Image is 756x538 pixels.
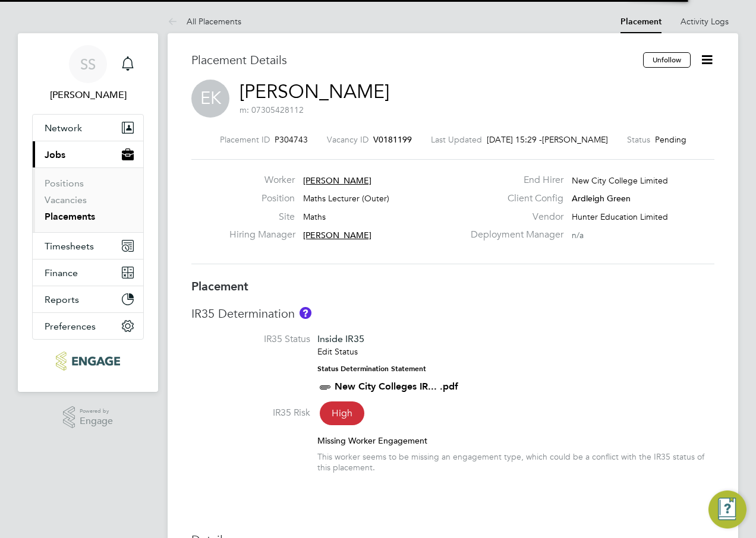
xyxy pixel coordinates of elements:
[229,192,295,205] label: Position
[191,52,634,68] h3: Placement Details
[33,286,143,312] button: Reports
[275,134,308,145] span: P304743
[80,416,113,426] span: Engage
[33,141,143,167] button: Jobs
[56,352,119,371] img: ncclondon-logo-retina.png
[191,80,229,118] span: EK
[655,134,686,145] span: Pending
[45,194,87,205] a: Vacancies
[32,45,144,102] a: SS[PERSON_NAME]
[45,240,94,252] span: Timesheets
[45,178,84,189] a: Positions
[300,307,311,319] button: About IR35
[45,122,82,134] span: Network
[33,233,143,259] button: Timesheets
[317,333,364,344] span: Inside IR35
[191,306,714,321] h3: IR35 Determination
[45,211,95,222] a: Placements
[643,52,691,68] button: Unfollow
[191,279,248,293] b: Placement
[317,346,358,357] a: Edit Status
[191,333,310,346] label: IR35 Status
[487,134,542,145] span: [DATE] 15:29 -
[240,105,304,115] span: m: 07305428112
[33,115,143,141] button: Network
[708,490,746,528] button: Engage Resource Center
[229,174,295,186] label: Worker
[303,211,326,222] span: Maths
[464,211,563,223] label: Vendor
[80,406,113,416] span: Powered by
[317,365,426,373] strong: Status Determination Statement
[240,80,389,103] a: [PERSON_NAME]
[63,406,114,429] a: Powered byEngage
[45,149,65,160] span: Jobs
[572,230,584,240] span: n/a
[572,193,631,204] span: Ardleigh Green
[464,192,563,205] label: Client Config
[373,134,412,145] span: V0181199
[317,435,714,446] div: Missing Worker Engagement
[327,134,368,145] label: Vacancy ID
[620,17,661,27] a: Placement
[45,321,96,332] span: Preferences
[303,175,371,186] span: [PERSON_NAME]
[431,134,482,145] label: Last Updated
[191,407,310,419] label: IR35 Risk
[33,259,143,286] button: Finance
[168,16,241,27] a: All Placements
[80,56,96,72] span: SS
[220,134,270,145] label: Placement ID
[335,381,458,392] a: New City Colleges IR... .pdf
[572,175,668,186] span: New City College Limited
[320,401,364,425] span: High
[45,267,78,279] span: Finance
[303,193,389,204] span: Maths Lecturer (Outer)
[627,134,650,145] label: Status
[229,211,295,223] label: Site
[303,230,371,240] span: [PERSON_NAME]
[33,313,143,339] button: Preferences
[18,33,158,392] nav: Main navigation
[681,16,729,27] a: Activity Logs
[45,294,79,305] span: Reports
[32,352,144,371] a: Go to home page
[542,134,608,145] span: [PERSON_NAME]
[229,229,295,241] label: Hiring Manager
[572,211,668,222] span: Hunter Education Limited
[464,229,563,241] label: Deployment Manager
[317,451,714,473] div: This worker seems to be missing an engagement type, which could be a conflict with the IR35 statu...
[33,167,143,232] div: Jobs
[32,88,144,102] span: Samya Siddiqui
[464,174,563,186] label: End Hirer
